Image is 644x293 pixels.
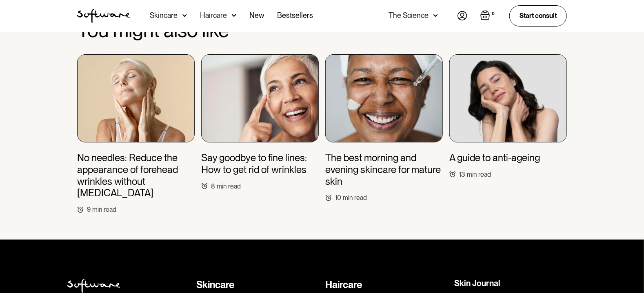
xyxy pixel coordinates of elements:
img: Software Logo [77,9,130,23]
img: arrow down [433,11,438,20]
div: Haircare [325,279,448,291]
h3: No needles: Reduce the appearance of forehead wrinkles without [MEDICAL_DATA] [77,152,195,199]
div: min read [343,194,367,202]
div: Haircare [200,11,227,20]
div: The Science [389,11,429,20]
div: 13 [459,171,465,178]
div: 8 [211,182,215,190]
h3: Say goodbye to fine lines: How to get rid of wrinkles [201,152,319,176]
div: Skincare [196,279,319,291]
a: No needles: Reduce the appearance of forehead wrinkles without [MEDICAL_DATA]9min read [77,54,195,213]
a: Say goodbye to fine lines: How to get rid of wrinkles8min read [201,54,319,190]
a: A guide to anti-ageing13min read [449,54,567,178]
img: arrow down [182,11,187,20]
a: The best morning and evening skincare for mature skin10min read [325,54,443,202]
div: min read [217,182,241,190]
div: min read [92,206,116,213]
h3: A guide to anti-ageing [449,152,540,164]
div: 9 [87,206,91,213]
a: Open empty cart [480,10,496,22]
h3: The best morning and evening skincare for mature skin [325,152,443,187]
div: 0 [490,10,496,18]
h2: You might also like [77,20,567,41]
a: home [77,9,130,23]
a: Start consult [509,5,567,26]
div: Skincare [150,11,178,20]
img: arrow down [232,11,236,20]
div: min read [467,171,491,178]
div: 10 [335,194,341,202]
img: Softweare logo [67,279,120,293]
a: Skin Journal [454,279,500,287]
